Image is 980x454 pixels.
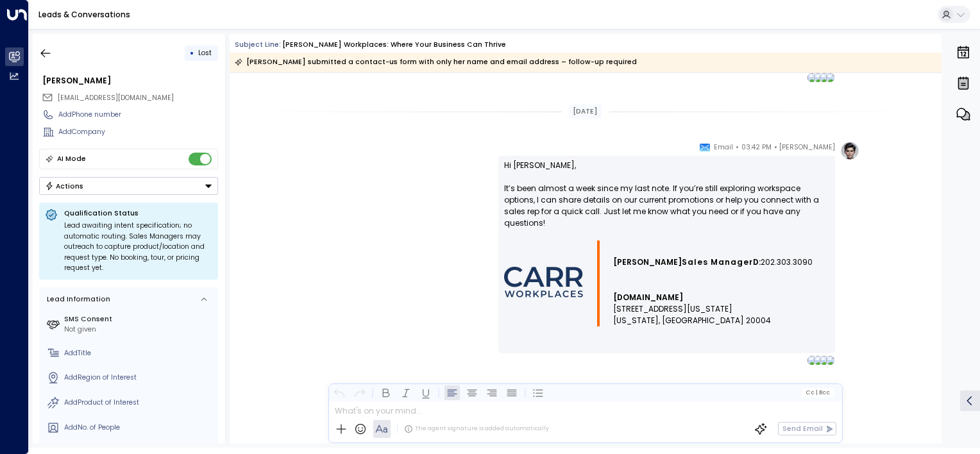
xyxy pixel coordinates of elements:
[826,356,835,365] img: INFO@DRMEREDITHHANSEN.COM
[761,256,813,268] span: 202.303.3090
[39,177,218,195] div: Button group with a nested menu
[198,48,212,58] span: Lost
[826,73,835,82] img: INFO@DRMEREDITHHANSEN.COM
[807,356,816,365] img: AIDRIVENLEADS@CARRWORKPLACES.COM
[779,141,835,154] span: [PERSON_NAME]
[58,127,218,137] div: AddCompany
[820,356,829,365] img: SALESMANAGERS@CARRWORKPLACES.COM
[64,324,214,335] div: Not given
[774,141,777,154] span: •
[820,73,829,82] img: SALESMANAGERS@CARRWORKPLACES.COM
[282,40,506,50] div: [PERSON_NAME] Workplaces: Where Your Business Can Thrive
[613,292,683,303] a: [DOMAIN_NAME]
[64,348,214,358] div: AddTitle
[58,110,218,120] div: AddPhone number
[190,44,194,62] div: •
[815,389,817,396] span: |
[504,240,829,326] div: Signature
[235,56,637,69] div: [PERSON_NAME] submitted a contact-us form with only her name and email address – follow-up required
[38,9,130,20] a: Leads & Conversations
[57,153,86,165] div: AI Mode
[64,221,212,274] div: Lead awaiting intent specification; no automatic routing. Sales Managers may outreach to capture ...
[736,141,739,154] span: •
[332,385,347,400] button: Undo
[64,373,214,383] div: AddRegion of Interest
[64,423,214,433] div: AddNo. of People
[45,181,84,190] div: Actions
[682,256,753,268] span: Sales Manager
[806,389,830,396] span: Cc Bcc
[753,256,761,268] span: D:
[58,93,174,103] span: info@drmeredithhansen.com
[504,160,829,240] p: Hi [PERSON_NAME], It’s been almost a week since my last note. If you’re still exploring workspace...
[613,256,682,268] span: [PERSON_NAME]
[814,73,823,82] img: 454179@BCC.HUBSPOT.COM
[39,177,218,195] button: Actions
[58,93,174,103] span: [EMAIL_ADDRESS][DOMAIN_NAME]
[351,385,367,400] button: Redo
[404,425,549,433] div: The agent signature is added automatically
[64,208,212,218] p: Qualification Status
[613,303,771,326] span: [STREET_ADDRESS][US_STATE] [US_STATE], [GEOGRAPHIC_DATA] 20004
[504,267,583,298] img: AIorK4wmdUJwxG-Ohli4_RqUq38BnJAHKKEYH_xSlvu27wjOc-0oQwkM4SVe9z6dKjMHFqNbWJnNn1sJRSAT
[802,388,834,397] button: Cc|Bcc
[840,141,859,160] img: profile-logo.png
[64,314,214,324] label: SMS Consent
[569,105,602,119] div: [DATE]
[42,75,218,87] div: [PERSON_NAME]
[235,40,281,49] span: Subject Line:
[44,294,110,305] div: Lead Information
[814,356,823,365] img: 454179@BCC.HUBSPOT.COM
[741,141,772,154] span: 03:42 PM
[807,73,816,82] img: AIDRIVENLEADS@CARRWORKPLACES.COM
[64,398,214,408] div: AddProduct of Interest
[714,141,733,154] span: Email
